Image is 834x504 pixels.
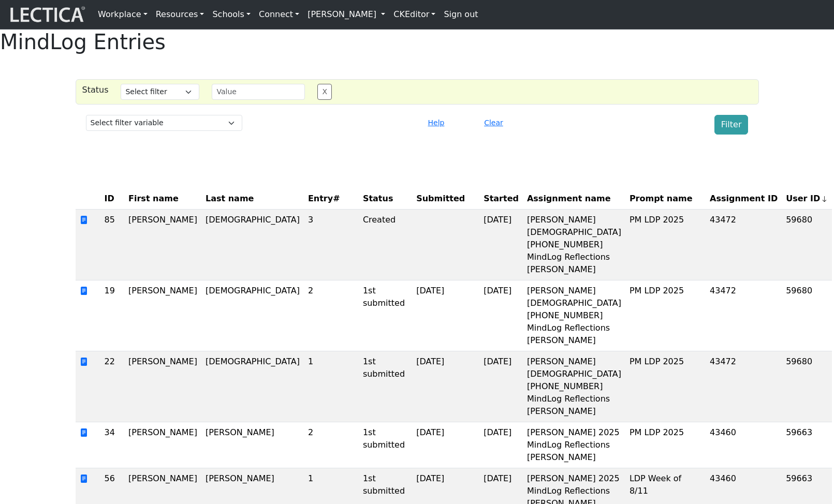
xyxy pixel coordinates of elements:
img: lecticalive [8,5,85,24]
span: view [80,286,88,296]
span: view [80,215,88,225]
td: [PERSON_NAME][DEMOGRAPHIC_DATA] [PHONE_NUMBER] MindLog Reflections [PERSON_NAME] [523,280,625,351]
td: 1st submitted [359,422,412,468]
th: Last name [201,188,304,210]
td: 1 [304,351,359,422]
td: 43460 [706,422,782,468]
td: [DATE] [479,280,523,351]
a: Workplace [94,4,152,25]
td: 22 [100,351,125,422]
span: view [80,428,88,438]
td: [DEMOGRAPHIC_DATA] [201,210,304,280]
td: 59680 [782,351,832,422]
button: X [317,84,332,100]
a: Resources [152,4,209,25]
td: [PERSON_NAME] 2025 MindLog Reflections [PERSON_NAME] [523,422,625,468]
span: Status [363,192,393,205]
td: 59663 [782,422,832,468]
td: 43472 [706,210,782,280]
td: [DATE] [479,210,523,280]
td: [PERSON_NAME] [124,422,201,468]
td: 2 [304,422,359,468]
td: [DATE] [479,351,523,422]
a: CKEditor [389,4,440,25]
td: 43472 [706,351,782,422]
span: view [80,474,88,484]
td: 1st submitted [359,351,412,422]
span: Prompt name [630,192,693,205]
td: 1st submitted [359,280,412,351]
td: [PERSON_NAME] [124,351,201,422]
span: First name [128,192,179,205]
td: 3 [304,210,359,280]
td: [PERSON_NAME] [201,422,304,468]
td: [DEMOGRAPHIC_DATA] [201,280,304,351]
td: 34 [100,422,125,468]
a: Schools [208,4,255,25]
button: Help [423,115,449,131]
td: 43472 [706,280,782,351]
div: Status [76,84,115,100]
span: ID [105,192,114,205]
span: view [80,357,88,367]
td: [DATE] [479,422,523,468]
td: [DATE] [412,280,479,351]
td: [DEMOGRAPHIC_DATA] [201,351,304,422]
a: [PERSON_NAME] [303,4,389,25]
td: 19 [100,280,125,351]
td: Created [359,210,412,280]
button: Clear [479,115,508,131]
td: PM LDP 2025 [625,210,706,280]
td: [DATE] [412,351,479,422]
td: [PERSON_NAME][DEMOGRAPHIC_DATA] [PHONE_NUMBER] MindLog Reflections [PERSON_NAME] [523,210,625,280]
th: Started [479,188,523,210]
td: [PERSON_NAME] [124,280,201,351]
span: Assignment ID [710,192,778,205]
td: [PERSON_NAME] [124,210,201,280]
td: 85 [100,210,125,280]
td: PM LDP 2025 [625,351,706,422]
td: PM LDP 2025 [625,422,706,468]
td: PM LDP 2025 [625,280,706,351]
td: [DATE] [412,422,479,468]
a: Connect [255,4,303,25]
span: User ID [786,192,828,205]
span: Entry# [308,192,355,205]
span: Submitted [416,192,465,205]
td: 59680 [782,210,832,280]
a: Help [423,117,449,127]
button: Filter [714,115,749,135]
td: 2 [304,280,359,351]
td: 59680 [782,280,832,351]
span: Assignment name [527,192,611,205]
a: Sign out [440,4,482,25]
td: [PERSON_NAME][DEMOGRAPHIC_DATA] [PHONE_NUMBER] MindLog Reflections [PERSON_NAME] [523,351,625,422]
input: Value [212,84,305,100]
